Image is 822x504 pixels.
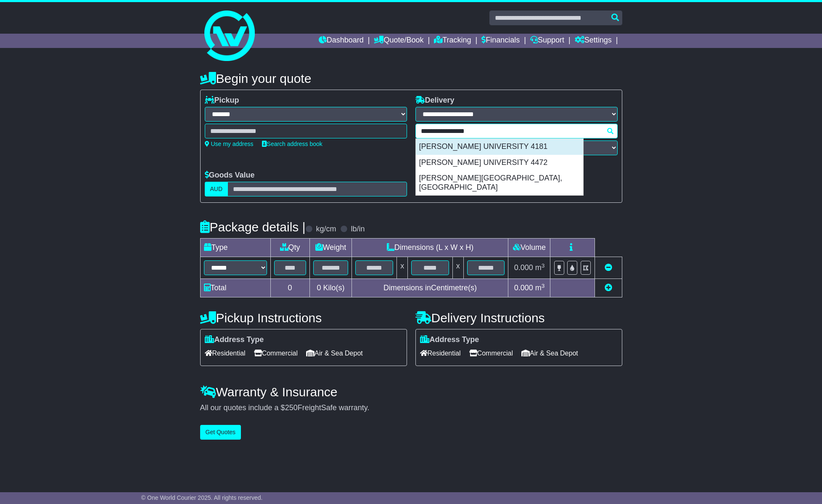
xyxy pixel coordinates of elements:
[141,494,263,501] span: © One World Courier 2025. All rights reserved.
[352,239,508,257] td: Dimensions (L x W x H)
[542,263,545,269] sup: 3
[415,96,455,105] label: Delivery
[420,335,479,345] label: Address Type
[481,34,520,48] a: Financials
[306,347,363,360] span: Air & Sea Depot
[605,263,612,272] a: Remove this item
[575,34,612,48] a: Settings
[530,34,564,48] a: Support
[200,403,622,413] div: All our quotes include a $ FreightSafe warranty.
[521,347,578,360] span: Air & Sea Depot
[397,257,408,279] td: x
[200,385,622,399] h4: Warranty & Insurance
[262,141,322,147] a: Search address book
[270,279,309,297] td: 0
[415,311,622,325] h4: Delivery Instructions
[374,34,423,48] a: Quote/Book
[200,279,270,297] td: Total
[205,335,264,345] label: Address Type
[205,141,254,147] a: Use my address
[542,283,545,289] sup: 3
[416,155,583,171] div: [PERSON_NAME] UNIVERSITY 4472
[270,239,309,257] td: Qty
[319,34,364,48] a: Dashboard
[200,425,241,440] button: Get Quotes
[420,347,461,360] span: Residential
[351,225,365,234] label: lb/in
[535,284,545,292] span: m
[605,284,612,292] a: Add new item
[200,72,622,85] h4: Begin your quote
[200,220,306,234] h4: Package details |
[309,239,352,257] td: Weight
[205,347,246,360] span: Residential
[416,139,583,155] div: [PERSON_NAME] UNIVERSITY 4181
[309,279,352,297] td: Kilo(s)
[535,263,545,272] span: m
[514,263,533,272] span: 0.000
[316,225,336,234] label: kg/cm
[205,96,239,105] label: Pickup
[452,257,463,279] td: x
[205,171,255,180] label: Goods Value
[285,403,298,412] span: 250
[254,347,298,360] span: Commercial
[352,279,508,297] td: Dimensions in Centimetre(s)
[434,34,471,48] a: Tracking
[469,347,513,360] span: Commercial
[200,239,270,257] td: Type
[200,311,407,325] h4: Pickup Instructions
[508,239,550,257] td: Volume
[514,284,533,292] span: 0.000
[205,182,228,196] label: AUD
[317,284,321,292] span: 0
[416,170,583,195] div: [PERSON_NAME][GEOGRAPHIC_DATA], [GEOGRAPHIC_DATA]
